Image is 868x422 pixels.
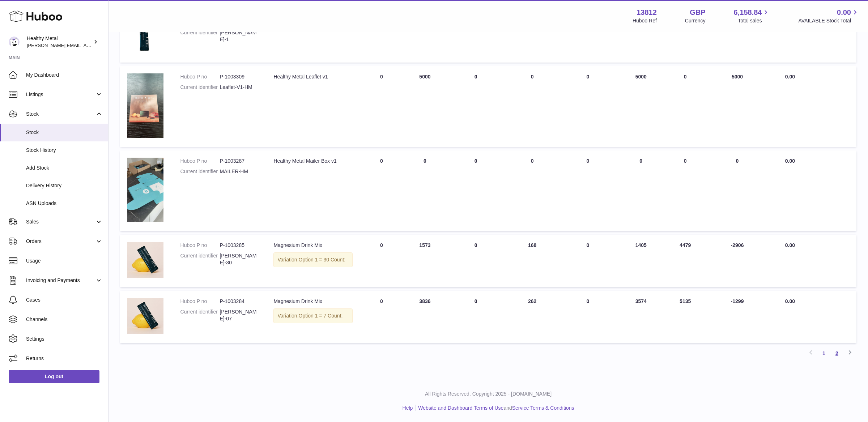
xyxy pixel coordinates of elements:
td: 0 [360,291,403,343]
td: 0 [360,235,403,287]
span: [PERSON_NAME][EMAIL_ADDRESS][DOMAIN_NAME] [27,42,145,48]
span: 0.00 [785,298,795,304]
a: 2 [830,347,843,360]
dt: Current identifier [180,29,220,43]
p: All Rights Reserved. Copyright 2025 - [DOMAIN_NAME] [114,391,862,397]
dt: Huboo P no [180,242,220,249]
td: 172849 [616,12,665,63]
span: Add Stock [26,165,103,171]
span: 0.00 [785,242,795,248]
div: Magnesium Drink Mix [273,298,352,305]
td: -2906 [705,235,770,287]
dd: P-1003309 [220,73,259,80]
span: Channels [26,316,103,323]
span: Usage [26,257,103,264]
dt: Current identifier [180,168,220,175]
td: 1405 [616,235,665,287]
span: 0 [587,298,590,304]
dd: P-1003285 [220,242,259,249]
dd: P-1003284 [220,298,259,305]
span: Stock [26,129,103,136]
dd: [PERSON_NAME]-30 [220,252,259,266]
div: Healthy Metal [27,35,92,49]
div: Healthy Metal Leaflet v1 [273,73,352,80]
td: 0 [360,12,403,63]
strong: 13812 [637,8,657,17]
img: product image [127,19,163,54]
dd: P-1003287 [220,158,259,165]
div: Variation: [273,252,352,267]
img: product image [127,242,163,278]
td: 0 [505,150,559,231]
span: 0 [587,74,590,80]
td: 5135 [665,291,705,343]
div: Healthy Metal Mailer Box v1 [273,158,352,165]
td: 0 [447,12,505,63]
img: product image [127,298,163,334]
div: Huboo Ref [633,17,657,24]
td: 5000 [403,66,447,147]
span: 0 [587,158,590,164]
span: Stock [26,111,95,118]
a: 6,158.84 Total sales [734,8,770,24]
img: product image [127,158,163,222]
td: 0 [360,66,403,147]
div: Currency [685,17,706,24]
dt: Huboo P no [180,298,220,305]
a: Website and Dashboard Terms of Use [418,405,503,411]
td: 5000 [616,66,665,147]
span: Stock History [26,147,103,154]
span: Settings [26,336,103,342]
a: Service Terms & Conditions [512,405,574,411]
span: Orders [26,238,95,245]
span: Total sales [738,17,770,24]
img: product image [127,73,163,138]
span: Sales [26,218,95,225]
td: 0 [616,150,665,231]
dd: MAILER-HM [220,168,259,175]
span: 0.00 [785,158,795,164]
td: 0 [505,12,559,63]
span: Invoicing and Payments [26,277,95,284]
span: Listings [26,91,95,98]
a: Help [403,405,413,411]
div: Variation: [273,308,352,323]
td: 168 [505,235,559,287]
td: 0 [665,66,705,147]
dt: Current identifier [180,308,220,322]
td: 157598 [705,12,770,63]
dd: [PERSON_NAME]-1 [220,29,259,43]
a: 0.00 AVAILABLE Stock Total [798,8,859,24]
span: 0 [587,242,590,248]
strong: GBP [690,8,705,17]
td: 0 [705,150,770,231]
td: 0 [505,66,559,147]
span: My Dashboard [26,72,103,78]
td: 15251 [665,12,705,63]
td: 262 [505,291,559,343]
div: Magnesium Drink Mix [273,242,352,249]
span: Cases [26,297,103,303]
td: 0 [447,235,505,287]
span: Delivery History [26,182,103,189]
dt: Current identifier [180,84,220,91]
dt: Huboo P no [180,73,220,80]
td: 0 [447,150,505,231]
span: Returns [26,355,103,362]
a: 1 [817,347,830,360]
td: 0 [447,66,505,147]
td: 3836 [403,291,447,343]
td: 0 [665,150,705,231]
dt: Current identifier [180,252,220,266]
td: 0 [403,150,447,231]
td: 0 [447,291,505,343]
span: AVAILABLE Stock Total [798,17,859,24]
td: 3574 [616,291,665,343]
span: ASN Uploads [26,200,103,207]
span: 0.00 [785,74,795,80]
td: 0 [360,150,403,231]
span: 6,158.84 [734,8,762,17]
img: jose@healthy-metal.com [9,37,20,47]
dt: Huboo P no [180,158,220,165]
td: 4479 [665,235,705,287]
